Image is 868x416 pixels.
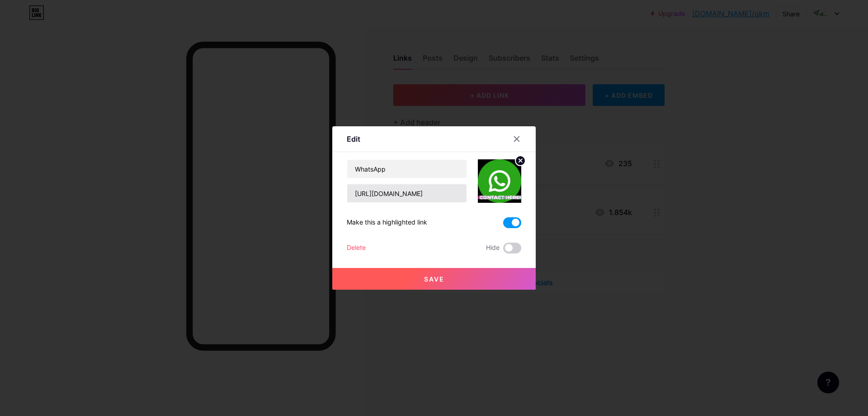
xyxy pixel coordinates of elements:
input: Title [347,160,467,178]
span: Hide [486,243,500,253]
img: link_thumbnail [478,159,521,203]
div: Edit [347,134,360,144]
input: URL [347,184,467,202]
span: Save [424,275,444,283]
div: Delete [347,243,366,253]
button: Save [332,268,536,290]
div: Make this a highlighted link [347,217,427,228]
